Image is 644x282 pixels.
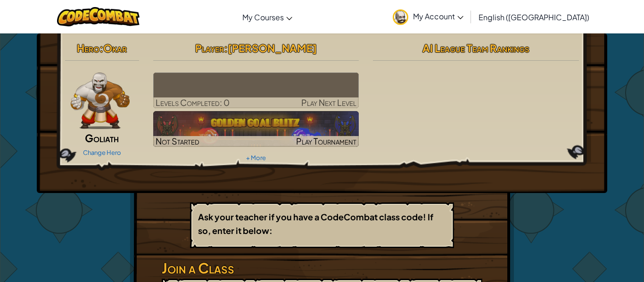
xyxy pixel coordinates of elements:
[242,12,284,22] span: My Courses
[474,4,594,30] a: English ([GEOGRAPHIC_DATA])
[83,149,121,156] a: Change Hero
[156,136,199,146] span: Not Started
[195,41,224,55] span: Player
[238,4,297,30] a: My Courses
[153,111,359,147] a: Not StartedPlay Tournament
[228,41,317,55] span: [PERSON_NAME]
[156,97,230,108] span: Levels Completed: 0
[246,154,266,161] a: + More
[296,136,356,146] span: Play Tournament
[301,97,356,108] span: Play Next Level
[153,111,359,147] img: Golden Goal
[198,211,433,236] b: Ask your teacher if you have a CodeCombat class code! If so, enter it below:
[393,9,408,25] img: avatar
[57,7,140,26] img: CodeCombat logo
[99,41,103,55] span: :
[85,131,119,145] span: Goliath
[162,258,482,279] h3: Join a Class
[479,12,589,22] span: English ([GEOGRAPHIC_DATA])
[103,41,127,55] span: Okar
[413,11,463,21] span: My Account
[153,73,359,108] a: Play Next Level
[77,41,99,55] span: Hero
[71,73,130,129] img: goliath-pose.png
[422,41,529,55] span: AI League Team Rankings
[388,2,468,32] a: My Account
[224,41,228,55] span: :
